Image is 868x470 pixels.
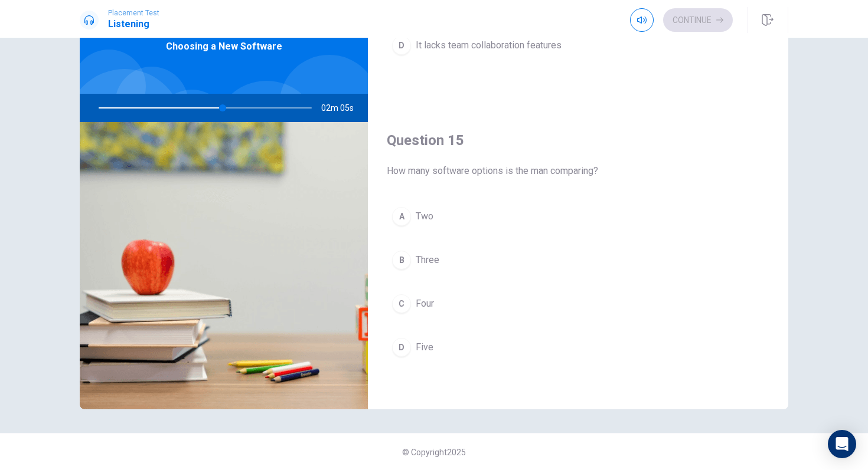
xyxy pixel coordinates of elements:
[387,289,769,318] button: CFour
[392,338,411,357] div: D
[392,207,411,226] div: A
[392,251,411,269] div: B
[416,209,433,224] span: Two
[387,202,769,231] button: ATwo
[416,38,562,52] span: It lacks team collaboration features
[387,31,769,60] button: DIt lacks team collaboration features
[80,122,368,409] img: Choosing a New Software
[166,40,282,54] span: Choosing a New Software
[416,297,434,311] span: Four
[387,333,769,362] button: DFive
[416,340,433,354] span: Five
[392,36,411,55] div: D
[416,253,439,267] span: Three
[828,430,856,458] div: Open Intercom Messenger
[402,448,466,457] span: © Copyright 2025
[108,17,159,31] h1: Listening
[108,9,159,17] span: Placement Test
[392,294,411,313] div: C
[387,245,769,275] button: BThree
[387,164,769,178] span: How many software options is the man comparing?
[387,131,769,150] h4: Question 15
[321,94,363,122] span: 02m 05s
